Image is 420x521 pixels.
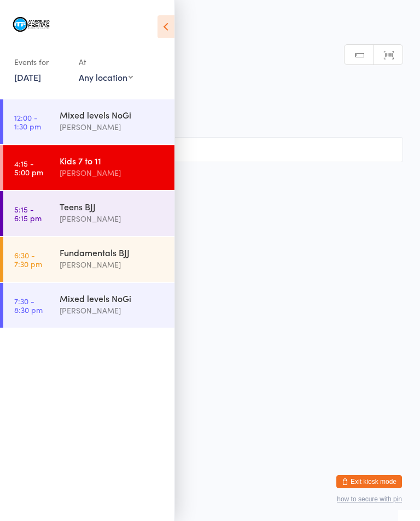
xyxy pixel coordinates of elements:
div: At [79,53,133,71]
button: how to secure with pin [337,495,402,503]
span: Mat 1 [17,111,403,122]
div: [PERSON_NAME] [60,258,165,271]
a: 4:15 -5:00 pmKids 7 to 11[PERSON_NAME] [3,145,174,190]
div: Mixed levels NoGi [60,109,165,121]
time: 12:00 - 1:30 pm [14,113,41,131]
span: [PERSON_NAME] [17,100,386,111]
div: [PERSON_NAME] [60,121,165,133]
div: Fundamentals BJJ [60,246,165,258]
span: [DATE] 4:15pm [17,89,386,100]
a: [DATE] [14,71,41,83]
a: 5:15 -6:15 pmTeens BJJ[PERSON_NAME] [3,191,174,236]
div: Teens BJJ [60,200,165,212]
div: [PERSON_NAME] [60,167,165,179]
time: 4:15 - 5:00 pm [14,159,43,176]
time: 6:30 - 7:30 pm [14,251,42,268]
time: 5:15 - 6:15 pm [14,205,42,222]
div: Any location [79,71,133,83]
img: Marcelino Freitas Brazilian Jiu-Jitsu [11,8,52,42]
div: Mixed levels NoGi [60,292,165,304]
button: Exit kiosk mode [336,475,402,488]
time: 7:30 - 8:30 pm [14,297,43,314]
div: [PERSON_NAME] [60,304,165,317]
div: Kids 7 to 11 [60,155,165,167]
a: 6:30 -7:30 pmFundamentals BJJ[PERSON_NAME] [3,237,174,282]
h2: Kids 7 to 11 Check-in [17,66,403,84]
div: Events for [14,53,68,71]
a: 7:30 -8:30 pmMixed levels NoGi[PERSON_NAME] [3,283,174,328]
a: 12:00 -1:30 pmMixed levels NoGi[PERSON_NAME] [3,99,174,144]
div: [PERSON_NAME] [60,212,165,225]
input: Search [17,137,403,162]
